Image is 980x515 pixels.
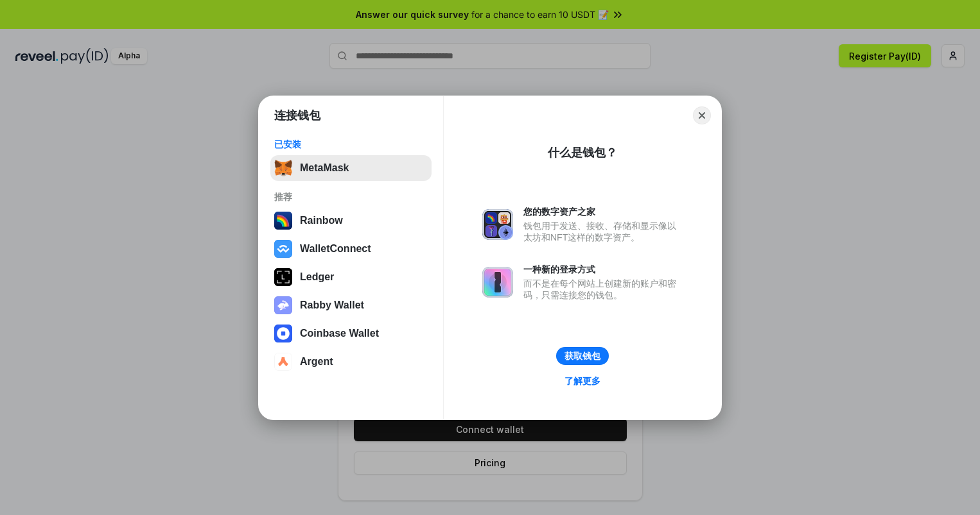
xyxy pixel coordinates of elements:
div: 一种新的登录方式 [523,264,683,275]
img: svg+xml,%3Csvg%20fill%3D%22none%22%20height%3D%2233%22%20viewBox%3D%220%200%2035%2033%22%20width%... [274,159,292,177]
div: 推荐 [274,191,428,203]
div: MetaMask [300,162,349,174]
div: Coinbase Wallet [300,328,379,339]
button: Close [693,106,711,124]
img: svg+xml,%3Csvg%20xmlns%3D%22http%3A%2F%2Fwww.w3.org%2F2000%2Fsvg%22%20fill%3D%22none%22%20viewBox... [274,296,292,314]
button: Rainbow [270,208,432,233]
div: Ledger [300,271,334,283]
img: svg+xml,%3Csvg%20width%3D%2228%22%20height%3D%2228%22%20viewBox%3D%220%200%2028%2028%22%20fill%3D... [274,240,292,258]
img: svg+xml,%3Csvg%20xmlns%3D%22http%3A%2F%2Fwww.w3.org%2F2000%2Fsvg%22%20fill%3D%22none%22%20viewBox... [482,267,513,298]
div: 什么是钱包？ [548,145,617,160]
img: svg+xml,%3Csvg%20xmlns%3D%22http%3A%2F%2Fwww.w3.org%2F2000%2Fsvg%22%20width%3D%2228%22%20height%3... [274,268,292,286]
a: 了解更多 [557,373,608,389]
h1: 连接钱包 [274,108,320,123]
button: 获取钱包 [556,347,609,365]
button: Coinbase Wallet [270,321,432,346]
div: 而不是在每个网站上创建新的账户和密码，只需连接您的钱包。 [523,278,683,301]
button: Rabby Wallet [270,292,432,318]
div: 获取钱包 [564,350,600,362]
button: MetaMask [270,155,432,181]
div: WalletConnect [300,243,371,255]
img: svg+xml,%3Csvg%20width%3D%2228%22%20height%3D%2228%22%20viewBox%3D%220%200%2028%2028%22%20fill%3D... [274,325,292,342]
button: WalletConnect [270,236,432,262]
div: Rainbow [300,215,343,226]
button: Ledger [270,264,432,290]
div: Rabby Wallet [300,300,364,311]
div: Argent [300,356,333,367]
div: 已安装 [274,139,428,150]
div: 了解更多 [564,375,600,387]
button: Argent [270,349,432,375]
div: 钱包用于发送、接收、存储和显示像以太坊和NFT这样的数字资产。 [523,220,683,243]
div: 您的数字资产之家 [523,206,683,217]
img: svg+xml,%3Csvg%20xmlns%3D%22http%3A%2F%2Fwww.w3.org%2F2000%2Fsvg%22%20fill%3D%22none%22%20viewBox... [482,209,513,240]
img: svg+xml,%3Csvg%20width%3D%22120%22%20height%3D%22120%22%20viewBox%3D%220%200%20120%20120%22%20fil... [274,212,292,230]
img: svg+xml,%3Csvg%20width%3D%2228%22%20height%3D%2228%22%20viewBox%3D%220%200%2028%2028%22%20fill%3D... [274,353,292,371]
